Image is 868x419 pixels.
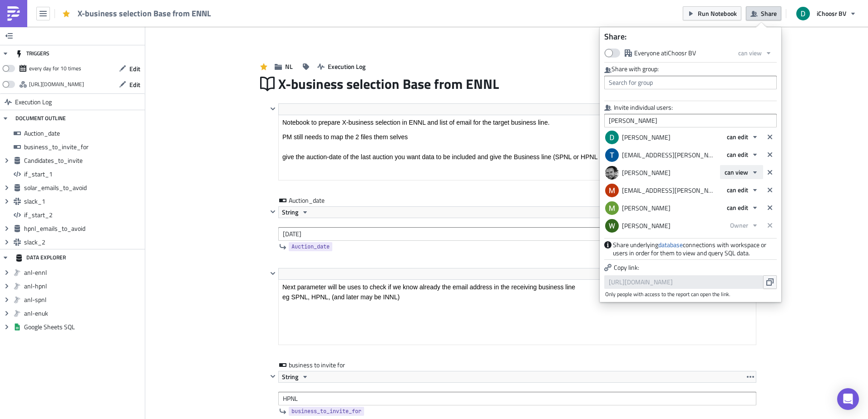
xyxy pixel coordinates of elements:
[285,62,293,71] span: NL
[4,4,473,11] body: Rich Text Area. Press ALT-0 for help.
[795,6,811,21] img: Avatar
[604,65,777,73] div: Share with group:
[727,185,748,195] span: can edit
[617,183,715,198] div: [EMAIL_ADDRESS][PERSON_NAME][DOMAIN_NAME]
[4,4,473,11] p: You can now click the Run Notebook button on top and the result will come in the data-export slac...
[617,130,715,145] div: [PERSON_NAME]
[791,4,861,24] button: iChoosr BV
[604,200,620,216] img: Avatar
[24,184,143,192] span: solar_emails_to_avoid
[24,268,143,277] span: anl-ennl
[604,147,620,163] img: Avatar
[270,59,297,73] button: NL
[604,76,777,89] input: Search for group
[617,165,715,180] div: [PERSON_NAME]
[604,103,777,112] label: Invite individual users:
[267,268,278,279] button: Hide content
[24,238,143,246] span: slack_2
[267,103,278,114] button: Hide content
[279,280,756,345] iframe: Rich Text Area
[313,59,370,73] button: Execution Log
[725,218,763,232] button: Owner
[328,62,365,71] span: Execution Log
[15,45,49,62] div: TRIGGERS
[278,75,500,93] span: X-business selection Base from ENNL
[289,361,346,370] span: business to invite for
[24,224,143,233] span: hpnl_emails_to_avoid
[722,200,763,214] button: can edit
[837,388,859,410] div: Open Intercom Messenger
[730,220,748,230] span: Owner
[29,62,81,75] div: every day for 10 times
[746,6,781,20] button: Share
[291,407,361,416] span: business_to_invite_for
[4,24,454,31] p: use a vlookup to find the rows in the candidates file which email matches with a row in the solar...
[722,130,763,144] button: can edit
[29,78,84,91] div: https://pushmetrics.io/api/v1/report/Ynr1zebLp2/webhook?token=e7fa02ff1459492aa008ca939f7f8fe5
[24,197,143,205] span: slack_1
[114,78,145,92] button: Edit
[604,48,696,58] label: Everyone at iChoosr BV
[727,203,748,212] span: can edit
[4,4,454,11] p: please find the data here to create a X-bussiness selection
[291,242,330,251] span: Auction_date
[24,323,143,331] span: Google Sheets SQL
[725,167,748,177] span: can view
[78,8,212,19] span: X-business selection Base from ENNL
[720,165,763,179] button: can view
[129,64,140,73] span: Edit
[24,156,143,165] span: Candidates_to_invite
[279,115,756,180] iframe: Rich Text Area
[604,165,620,180] img: Avatar
[604,218,620,234] img: Avatar
[15,110,66,127] div: DOCUMENT OUTLINE
[282,207,298,218] span: String
[282,371,298,382] span: String
[24,211,143,219] span: if_start_2
[722,147,763,161] button: can edit
[617,147,715,163] div: [EMAIL_ADDRESS][PERSON_NAME][DOMAIN_NAME]
[6,6,21,21] img: PushMetrics
[289,196,325,205] span: Auction_date
[24,282,143,290] span: anl-hpnl
[698,9,737,18] span: Run Notebook
[15,94,52,110] span: Execution Log
[24,170,143,178] span: if_start_1
[722,183,763,197] button: can edit
[129,80,140,89] span: Edit
[683,6,741,20] button: Run Notebook
[617,200,715,216] div: [PERSON_NAME]
[15,249,66,266] div: DATA EXPLORER
[279,371,312,382] button: String
[279,207,312,218] button: String
[289,242,332,251] a: Auction_date
[604,183,620,198] img: Avatar
[604,114,777,127] input: Add users or invite via em ail
[727,150,748,159] span: can edit
[604,130,620,145] img: Avatar
[24,143,143,151] span: business_to_invite_for
[727,132,748,141] span: can edit
[600,32,781,41] h4: Share:
[738,48,762,58] span: can view
[817,9,846,18] span: iChoosr BV
[734,46,777,60] button: can view
[4,4,454,31] body: Rich Text Area. Press ALT-0 for help.
[267,206,278,217] button: Hide content
[605,291,777,297] span: Only people with access to the report can open the link.
[267,371,278,382] button: Hide content
[658,240,683,249] a: database
[604,262,777,273] p: Copy link:
[4,4,473,11] p: wrong business line or extend here for other business lines
[289,407,364,416] a: business_to_invite_for
[24,309,143,317] span: anl-enuk
[24,296,143,304] span: anl-spnl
